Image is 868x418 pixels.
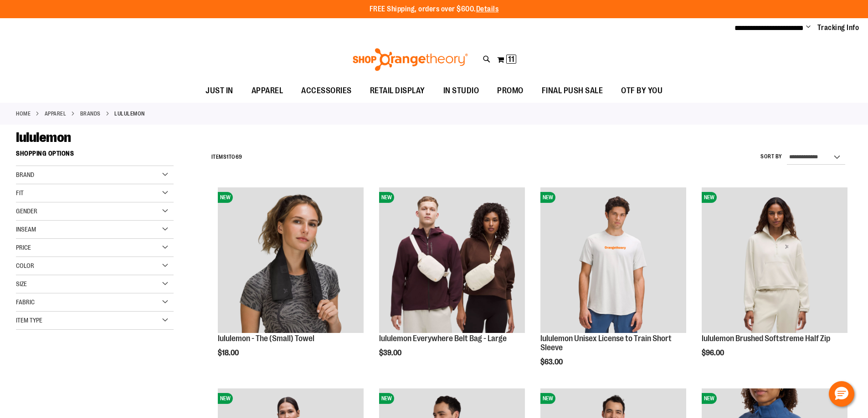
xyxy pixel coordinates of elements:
span: $18.00 [218,349,240,357]
span: 11 [508,55,514,64]
a: lululemon Brushed Softstreme Half ZipNEW [702,187,847,334]
a: JUST IN [196,81,242,101]
a: lululemon Unisex License to Train Short Sleeve [540,334,672,352]
span: APPAREL [252,81,283,101]
img: Shop Orangetheory [351,48,469,71]
span: Fabric [16,298,35,306]
span: PROMO [497,81,524,101]
span: $63.00 [540,358,564,366]
strong: Shopping Options [16,146,174,166]
a: lululemon Everywhere Belt Bag - Large [379,334,507,343]
span: $96.00 [702,349,725,357]
span: JUST IN [205,81,233,101]
a: lululemon - The (Small) Towel [218,334,314,343]
a: Home [16,110,31,118]
a: PROMO [488,81,533,101]
div: product [375,183,529,380]
span: $39.00 [379,349,403,357]
span: NEW [702,192,717,203]
span: 1 [226,154,229,160]
span: NEW [218,393,233,404]
a: RETAIL DISPLAY [361,81,434,101]
span: NEW [540,393,555,404]
span: Gender [16,207,37,215]
a: Details [476,5,499,13]
span: OTF BY YOU [621,81,663,101]
span: Fit [16,189,24,196]
h2: Items to [211,150,242,164]
span: FINAL PUSH SALE [542,81,603,101]
span: NEW [540,192,555,203]
div: product [536,183,691,389]
a: BRANDS [80,110,101,118]
span: 69 [236,154,242,160]
label: Sort By [760,153,782,161]
span: NEW [379,393,394,404]
span: lululemon [16,130,71,145]
div: product [697,183,852,380]
span: ACCESSORIES [301,81,352,101]
img: lululemon - The (Small) Towel [218,187,364,333]
img: lululemon Brushed Softstreme Half Zip [702,187,847,333]
a: FINAL PUSH SALE [533,81,612,101]
span: Size [16,280,27,287]
span: Item Type [16,317,42,324]
span: Brand [16,171,34,178]
a: APPAREL [45,110,67,118]
span: NEW [379,192,394,203]
button: Hello, have a question? Let’s chat. [829,381,854,407]
a: lululemon Everywhere Belt Bag - LargeNEW [379,187,525,334]
p: FREE Shipping, orders over $600. [370,4,499,15]
a: IN STUDIO [434,81,488,101]
img: lululemon Unisex License to Train Short Sleeve [540,187,686,333]
a: ACCESSORIES [292,81,361,101]
span: NEW [702,393,717,404]
a: APPAREL [242,81,293,101]
span: IN STUDIO [443,81,479,101]
div: product [213,183,368,380]
span: Color [16,262,34,269]
span: RETAIL DISPLAY [370,81,425,101]
img: lululemon Everywhere Belt Bag - Large [379,187,525,333]
button: Account menu [806,23,811,32]
a: lululemon - The (Small) TowelNEW [218,187,364,334]
a: OTF BY YOU [612,81,672,101]
span: Price [16,244,31,251]
span: NEW [218,192,233,203]
span: Inseam [16,226,36,233]
a: lululemon Brushed Softstreme Half Zip [702,334,830,343]
a: lululemon Unisex License to Train Short SleeveNEW [540,187,686,334]
strong: lululemon [114,110,145,118]
a: Tracking Info [817,23,859,33]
